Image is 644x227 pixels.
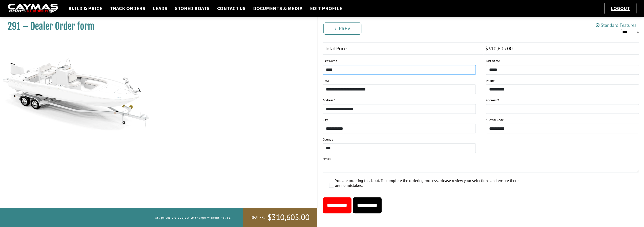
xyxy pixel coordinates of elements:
a: Documents & Media [251,5,305,12]
label: Last Name [486,59,500,64]
label: First Name [323,59,337,64]
a: Contact Us [215,5,248,12]
span: $310,605.00 [267,212,309,223]
label: Email [323,78,330,83]
a: Edit Profile [307,5,345,12]
p: *All prices are subject to change without notice. [154,213,232,222]
label: You are ordering this boat. To complete the ordering process, please review your selections and e... [335,178,521,189]
label: Country [323,137,333,142]
a: Build & Price [66,5,105,12]
a: Leads [150,5,170,12]
label: * Postal Code [486,118,504,123]
a: Track Orders [107,5,148,12]
a: Prev [323,22,361,35]
span: Dealer: [251,215,265,220]
img: caymas-dealer-connect-2ed40d3bc7270c1d8d7ffb4b79bf05adc795679939227970def78ec6f6c03838.gif [8,4,58,13]
span: $310,605.00 [485,45,513,52]
a: Standard Features [596,22,636,28]
td: Total Price [323,43,483,55]
a: Stored Boats [172,5,212,12]
label: Address 2 [486,98,499,103]
a: Dealer:$310,605.00 [243,208,317,227]
label: Phone [486,78,495,83]
a: Logout [608,5,632,11]
h1: 291 – Dealer Order form [8,21,304,32]
label: Address 1 [323,98,336,103]
label: Notes [323,157,330,162]
label: City [323,118,328,123]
